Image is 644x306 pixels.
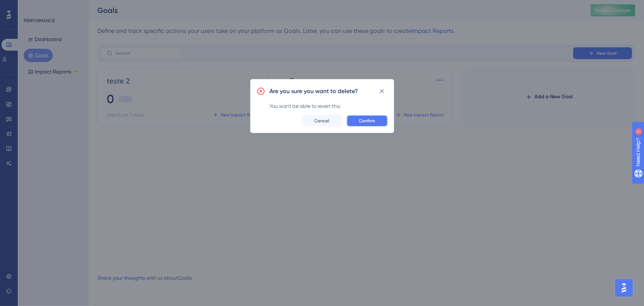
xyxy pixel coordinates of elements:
span: Confirm [359,118,375,124]
div: You won't be able to revert this. [270,102,388,110]
span: Cancel [314,118,330,124]
h2: Are you sure you want to delete? [270,87,358,96]
iframe: UserGuiding AI Assistant Launcher [613,277,635,299]
span: Need Help? [17,2,46,11]
div: 1 [51,4,54,10]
